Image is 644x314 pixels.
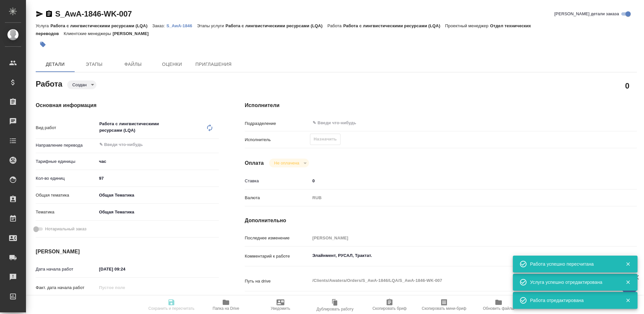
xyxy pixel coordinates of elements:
button: Закрыть [621,297,635,303]
h4: Исполнители [245,102,637,109]
a: S_AwA-1846-WK-007 [55,9,132,18]
p: Услуга [36,23,50,28]
div: Создан [269,159,309,167]
div: час [97,156,219,167]
input: ✎ Введи что-нибудь [310,176,604,186]
button: Добавить тэг [36,37,50,52]
button: Закрыть [621,261,635,267]
textarea: Элайнмент, РУСАЛ, Трактат. [310,250,604,261]
p: Ставка [245,178,310,184]
h4: Оплата [245,159,264,167]
input: Пустое поле [97,283,154,292]
p: [PERSON_NAME] [113,31,154,36]
h4: Основная информация [36,102,219,109]
p: Работа [328,23,343,28]
button: Папка на Drive [199,296,253,314]
h2: Работа [36,78,62,89]
p: Комментарий к работе [245,253,310,260]
p: Работа с лингвистическими ресурсами (LQA) [50,23,152,28]
p: Исполнитель [245,137,310,143]
p: Заказ: [152,23,166,28]
p: Этапы услуги [197,23,226,28]
button: Сохранить и пересчитать [144,296,199,314]
span: Дублировать работу [316,307,353,311]
input: ✎ Введи что-нибудь [97,174,219,183]
p: Путь на drive [245,278,310,284]
p: Вид работ [36,125,97,131]
div: Создан [67,80,96,89]
button: Скопировать мини-бриф [417,296,471,314]
p: Дата начала работ [36,266,97,272]
button: Не оплачена [272,160,301,166]
span: Сохранить и пересчитать [148,306,194,311]
h2: 0 [625,80,629,91]
h4: [PERSON_NAME] [36,248,219,256]
p: Кол-во единиц [36,175,97,182]
button: Open [215,144,217,145]
span: [PERSON_NAME] детали заказа [554,11,619,17]
button: Закрыть [621,279,635,285]
p: Проектный менеджер [445,23,490,28]
button: Обновить файлы [471,296,526,314]
div: Общая Тематика [97,207,219,218]
div: Общая Тематика [97,190,219,201]
span: Нотариальный заказ [45,226,86,232]
span: Этапы [79,60,110,68]
span: Уведомить [271,306,290,311]
p: S_AwA-1846 [167,23,197,28]
p: Клиентские менеджеры [64,31,113,36]
p: Работа с лингвистическими ресурсами (LQA) [343,23,445,28]
p: Общая тематика [36,192,97,199]
h4: Дополнительно [245,217,637,224]
p: Направление перевода [36,142,97,149]
a: S_AwA-1846 [167,23,197,28]
span: Обновить файлы [483,306,514,311]
span: Приглашения [195,60,232,68]
button: Создан [70,82,89,88]
span: Оценки [156,60,188,68]
div: Услуга успешно отредактирована [530,279,616,285]
span: Скопировать бриф [372,306,406,311]
button: Уведомить [253,296,308,314]
button: Open [601,122,602,124]
input: Пустое поле [310,233,604,243]
button: Скопировать ссылку [45,10,53,18]
button: Скопировать ссылку для ЯМессенджера [36,10,43,18]
p: Тематика [36,209,97,215]
div: Работа успешно пересчитана [530,261,616,267]
span: Скопировать мини-бриф [422,306,466,311]
input: ✎ Введи что-нибудь [97,264,154,274]
span: Детали [40,60,71,68]
p: Отдел технических переводов [36,23,531,36]
input: ✎ Введи что-нибудь [99,141,195,149]
div: RUB [310,192,604,203]
button: Скопировать бриф [362,296,417,314]
span: Файлы [118,60,149,68]
textarea: /Clients/Awatera/Orders/S_AwA-1846/LQA/S_AwA-1846-WK-007 [310,275,604,286]
p: Факт. дата начала работ [36,284,97,291]
span: Папка на Drive [213,306,239,311]
p: Подразделение [245,120,310,127]
p: Валюта [245,195,310,201]
div: Работа отредактирована [530,297,616,304]
button: Дублировать работу [308,296,362,314]
p: Последнее изменение [245,235,310,241]
input: ✎ Введи что-нибудь [312,119,580,127]
p: Тарифные единицы [36,158,97,165]
p: Работа с лингвистическими ресурсами (LQA) [226,23,328,28]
